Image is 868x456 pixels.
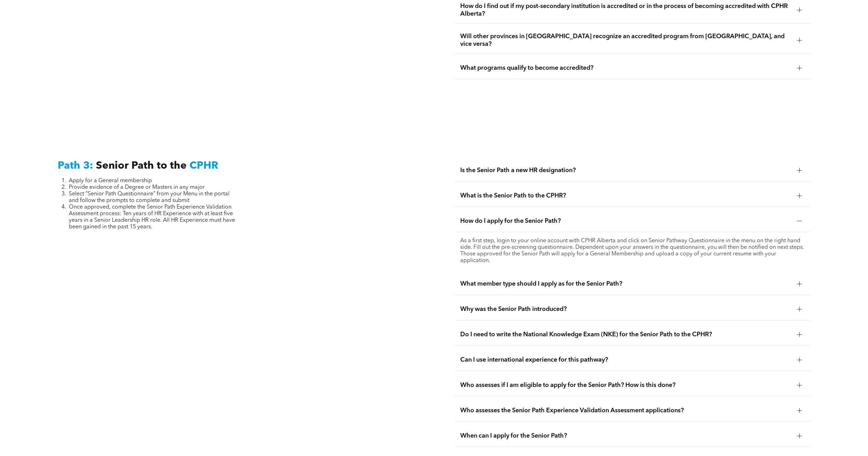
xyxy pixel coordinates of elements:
[69,185,205,190] span: Provide evidence of a Degree or Masters in any major
[69,204,235,230] span: Once approved, complete the Senior Path Experience Validation Assessment process: Ten years of HR...
[460,33,792,48] span: Will other provinces in [GEOGRAPHIC_DATA] recognize an accredited program from [GEOGRAPHIC_DATA],...
[460,2,792,18] span: How do I find out if my post-secondary institution is accredited or in the process of becoming ac...
[460,432,792,440] span: When can I apply for the Senior Path?
[69,178,152,184] span: Apply for a General membership
[460,407,792,414] span: Who assesses the Senior Path Experience Validation Assessment applications?
[460,381,792,389] span: Who assesses if I am eligible to apply for the Senior Path? How is this done?
[460,305,792,313] span: Why was the Senior Path introduced?
[69,191,229,203] span: Select “Senior Path Questionnaire” from your Menu in the portal and follow the prompts to complet...
[58,161,93,171] span: Path 3:
[189,161,218,171] span: CPHR
[96,161,187,171] span: Senior Path to the
[460,238,805,264] p: As a first step, login to your online account with CPHR Alberta and click on Senior Pathway Quest...
[460,356,792,364] span: Can I use international experience for this pathway?
[460,331,792,338] span: Do I need to write the National Knowledge Exam (NKE) for the Senior Path to the CPHR?
[460,217,792,225] span: How do I apply for the Senior Path?
[460,192,792,200] span: What is the Senior Path to the CPHR?
[460,167,792,174] span: Is the Senior Path a new HR designation?
[460,64,792,72] span: What programs qualify to become accredited?
[460,280,792,288] span: What member type should I apply as for the Senior Path?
